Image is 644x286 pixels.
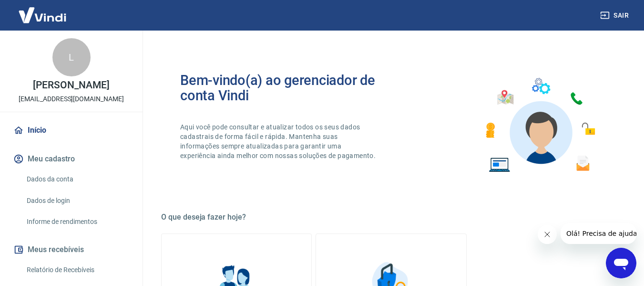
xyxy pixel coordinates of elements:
[11,0,73,30] img: Vindi
[606,248,636,278] iframe: Botão para abrir a janela de mensagens
[52,38,91,76] div: L
[538,225,557,244] iframe: Fechar mensagem
[477,73,602,178] img: Imagem de um avatar masculino com diversos icones exemplificando as funcionalidades do gerenciado...
[6,7,80,14] span: Olá! Precisa de ajuda?
[19,94,124,104] p: [EMAIL_ADDRESS][DOMAIN_NAME]
[23,260,131,280] a: Relatório de Recebíveis
[180,122,378,160] p: Aqui você pode consultar e atualizar todos os seus dados cadastrais de forma fácil e rápida. Mant...
[180,73,391,103] h2: Bem-vindo(a) ao gerenciador de conta Vindi
[23,191,131,211] a: Dados de login
[561,223,636,244] iframe: Mensagem da empresa
[11,120,131,141] a: Início
[23,169,131,189] a: Dados da conta
[598,7,633,24] button: Sair
[161,212,621,222] h5: O que deseja fazer hoje?
[23,212,131,232] a: Informe de rendimentos
[33,80,109,90] p: [PERSON_NAME]
[11,239,131,260] button: Meus recebíveis
[11,148,131,169] button: Meu cadastro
